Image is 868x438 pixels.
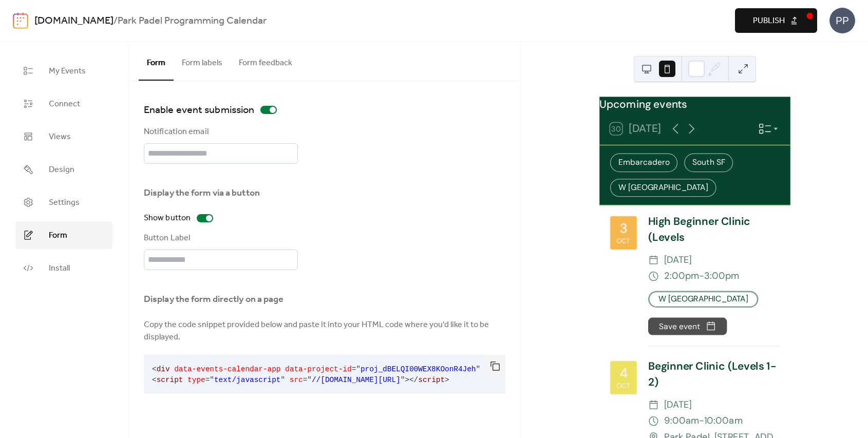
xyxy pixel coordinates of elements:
span: Install [49,262,70,275]
span: = [352,365,356,373]
div: South SF [684,154,733,172]
span: Views [49,131,71,143]
span: " [476,365,480,373]
div: Upcoming events [599,97,790,112]
div: Oct [616,238,630,244]
div: Beginner Clinic (Levels 1-2) [648,358,780,390]
span: div [157,365,170,373]
span: Form [49,230,67,242]
a: My Events [15,57,112,85]
a: Form [15,221,112,249]
a: Install [15,254,112,282]
span: [DATE] [664,397,691,413]
button: Form labels [174,42,231,80]
div: W [GEOGRAPHIC_DATA] [610,179,716,197]
span: data-events-calendar-app [174,365,280,373]
span: = [205,376,210,384]
div: ​ [648,268,659,284]
span: Copy the code snippet provided below and paste it into your HTML code where you'd like it to be d... [144,319,505,344]
span: src [290,376,303,384]
div: ​ [648,252,659,268]
span: " [307,376,312,384]
div: ​ [648,413,659,429]
span: " [210,376,214,384]
button: Save event [648,318,727,335]
div: PP [829,8,855,33]
b: Park Padel Programming Calendar [118,11,267,31]
a: [DOMAIN_NAME] [34,11,114,31]
a: Views [15,123,112,150]
span: My Events [49,65,86,78]
span: 9:00am [664,413,699,429]
span: 2:00pm [664,268,699,284]
span: //[DOMAIN_NAME][URL] [312,376,401,384]
span: > [445,376,449,384]
div: 3 [619,222,628,235]
span: text/javascript [214,376,281,384]
div: Embarcadero [610,154,677,172]
div: Oct [616,383,630,389]
span: Enable event submission [144,102,254,119]
div: Button Label [144,232,296,244]
span: = [303,376,308,384]
div: High Beginner Clinic (Levels [648,214,780,245]
a: Settings [15,188,112,216]
span: Design [49,164,74,176]
span: </ [409,376,418,384]
div: Notification email [144,126,296,138]
span: script [418,376,445,384]
span: Publish [753,15,785,27]
span: " [280,376,285,384]
div: Display the form via a button [144,187,296,199]
img: logo [13,12,28,29]
button: Form [139,42,174,81]
span: " [401,376,405,384]
div: Display the form directly on a page [144,293,503,306]
b: / [114,11,118,31]
span: > [405,376,409,384]
span: < [152,376,157,384]
div: Show button [144,212,191,224]
span: Settings [49,197,80,209]
button: Publish [735,8,817,33]
span: Connect [49,98,80,110]
span: type [187,376,205,384]
span: [DATE] [664,252,691,268]
span: proj_dBELQI00WEX8KOonR4Jeh [361,365,476,373]
div: 4 [619,367,628,380]
span: < [152,365,157,373]
span: - [699,413,704,429]
button: Form feedback [231,42,300,80]
a: Design [15,156,112,183]
span: script [157,376,183,384]
div: ​ [648,397,659,413]
span: " [356,365,361,373]
a: Connect [15,90,112,118]
span: 10:00am [704,413,742,429]
span: 3:00pm [704,268,739,284]
span: data-project-id [285,365,352,373]
span: - [699,268,704,284]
